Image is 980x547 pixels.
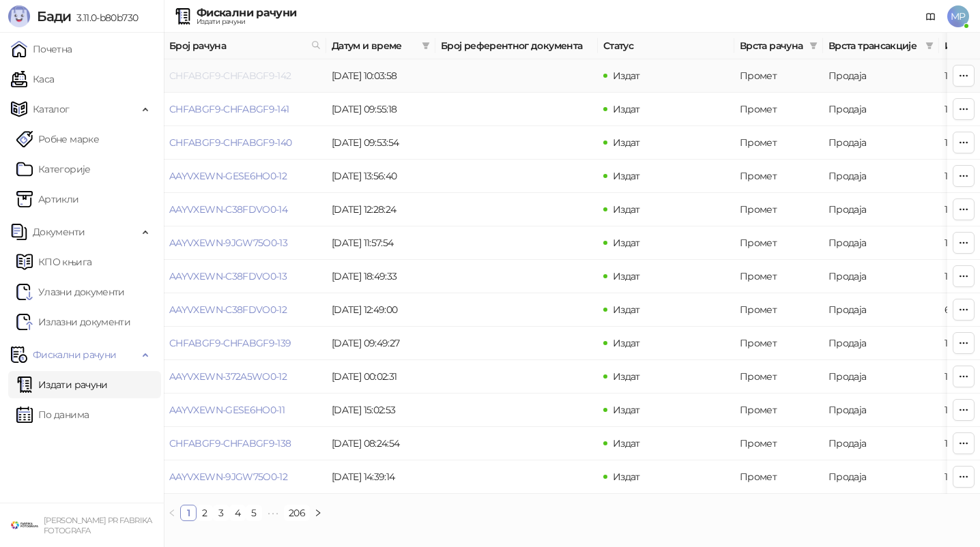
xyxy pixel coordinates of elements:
a: Издати рачуни [16,371,108,398]
span: Издат [613,70,640,82]
li: 206 [284,505,310,521]
td: AAYVXEWN-GESE6HO0-12 [164,160,326,193]
span: Издат [613,136,640,149]
span: filter [923,35,936,56]
td: Промет [734,260,823,293]
a: ArtikliАртикли [16,186,79,213]
a: AAYVXEWN-372A5WO0-12 [169,370,287,383]
th: Врста рачуна [734,33,823,59]
button: left [164,505,180,521]
td: AAYVXEWN-9JGW75O0-12 [164,460,326,494]
a: Категорије [16,156,91,183]
a: CHFABGF9-CHFABGF9-141 [169,103,289,115]
a: AAYVXEWN-C38FDVO0-13 [169,270,287,282]
img: 64x64-companyLogo-38624034-993d-4b3e-9699-b297fbaf4d83.png [11,512,38,539]
td: Промет [734,293,823,327]
a: KPO knjigaКПО књига [16,248,91,276]
td: Продаја [823,59,939,93]
td: [DATE] 00:02:31 [326,360,435,394]
img: Logo [8,5,30,27]
a: AAYVXEWN-C38FDVO0-12 [169,304,287,316]
td: AAYVXEWN-C38FDVO0-13 [164,260,326,293]
span: Бади [37,8,71,25]
small: [PERSON_NAME] PR FABRIKA FOTOGRAFA [44,516,152,535]
a: AAYVXEWN-9JGW75O0-13 [169,237,287,249]
span: Број рачуна [169,38,306,53]
td: Продаја [823,126,939,160]
a: Документација [920,5,942,27]
span: Издат [613,270,640,282]
a: CHFABGF9-CHFABGF9-138 [169,437,291,449]
li: 1 [180,505,197,521]
span: Издат [613,103,640,115]
td: CHFABGF9-CHFABGF9-139 [164,327,326,360]
span: Издат [613,437,640,449]
span: Издат [613,471,640,483]
span: Издат [613,404,640,416]
a: Почетна [11,35,72,63]
td: AAYVXEWN-9JGW75O0-13 [164,226,326,260]
a: AAYVXEWN-9JGW75O0-12 [169,471,287,483]
td: Промет [734,327,823,360]
a: AAYVXEWN-GESE6HO0-12 [169,170,287,182]
a: 206 [285,505,309,520]
a: 2 [197,505,212,520]
span: Врста рачуна [740,38,804,53]
span: left [168,509,176,517]
th: Број рачуна [164,33,326,59]
td: AAYVXEWN-C38FDVO0-12 [164,293,326,327]
span: filter [422,42,430,50]
td: Промет [734,193,823,226]
span: 3.11.0-b80b730 [71,12,138,24]
li: Следећих 5 Страна [262,505,284,521]
span: Врста трансакције [828,38,920,53]
a: AAYVXEWN-GESE6HO0-11 [169,404,285,416]
li: 3 [213,505,229,521]
td: Продаја [823,260,939,293]
a: CHFABGF9-CHFABGF9-139 [169,337,291,349]
span: Датум и време [332,38,416,53]
div: Издати рачуни [197,18,296,25]
td: Продаја [823,327,939,360]
span: Издат [613,203,640,216]
td: CHFABGF9-CHFABGF9-141 [164,93,326,126]
a: 1 [181,505,196,520]
li: 5 [246,505,262,521]
td: [DATE] 11:57:54 [326,226,435,260]
span: filter [419,35,433,56]
td: Промет [734,226,823,260]
a: CHFABGF9-CHFABGF9-140 [169,136,292,149]
td: Продаја [823,93,939,126]
a: CHFABGF9-CHFABGF9-142 [169,70,291,82]
td: [DATE] 09:53:54 [326,126,435,160]
button: right [310,505,326,521]
td: CHFABGF9-CHFABGF9-140 [164,126,326,160]
td: Продаја [823,293,939,327]
a: Ulazni dokumentiУлазни документи [16,278,125,306]
span: filter [809,42,818,50]
span: filter [925,42,934,50]
td: Продаја [823,394,939,427]
a: Излазни документи [16,308,130,336]
span: ••• [262,505,284,521]
th: Статус [598,33,734,59]
span: Документи [33,218,85,246]
td: Промет [734,126,823,160]
span: Издат [613,304,640,316]
td: Промет [734,427,823,460]
td: AAYVXEWN-C38FDVO0-14 [164,193,326,226]
td: Продаја [823,160,939,193]
a: Робне марке [16,125,99,153]
a: 5 [246,505,261,520]
span: Издат [613,170,640,182]
td: AAYVXEWN-GESE6HO0-11 [164,394,326,427]
th: Број референтног документа [435,33,598,59]
td: [DATE] 09:55:18 [326,93,435,126]
td: Продаја [823,460,939,494]
td: [DATE] 12:28:24 [326,193,435,226]
div: Фискални рачуни [197,8,296,18]
td: CHFABGF9-CHFABGF9-138 [164,427,326,460]
td: Промет [734,160,823,193]
td: [DATE] 14:39:14 [326,460,435,494]
li: 4 [229,505,246,521]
